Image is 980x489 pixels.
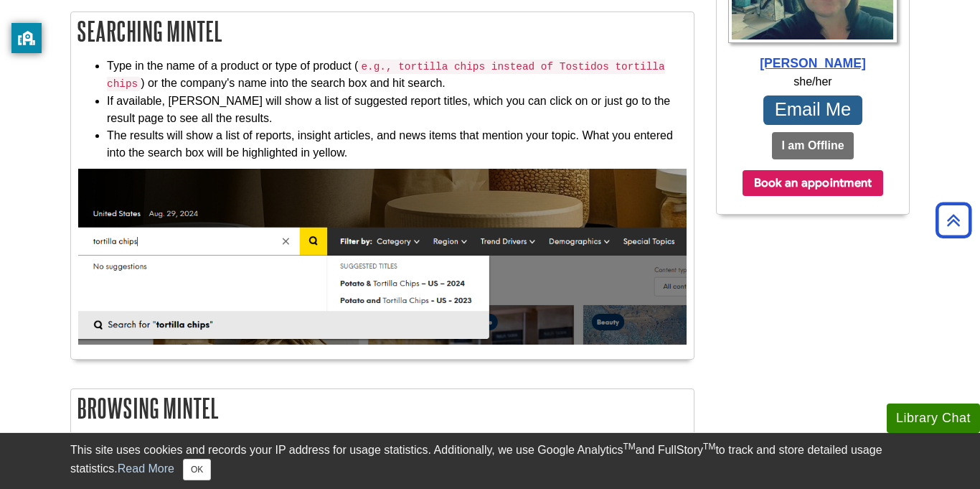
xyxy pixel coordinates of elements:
[71,389,694,427] h2: Browsing Mintel
[107,127,687,162] li: The results will show a list of reports, insight articles, and news items that mention your topic...
[118,462,174,475] a: Read More
[703,442,715,452] sup: TM
[107,93,687,127] li: If available, [PERSON_NAME] will show a list of suggested report titles, which you can click on o...
[107,60,665,92] code: e.g., tortilla chips instead of Tostidos tortilla chips
[71,12,694,50] h2: Searching Mintel
[78,169,687,345] img: mintel search
[781,139,844,152] b: I am Offline
[724,54,902,73] div: [PERSON_NAME]
[887,404,980,433] button: Library Chat
[11,23,42,53] button: privacy banner
[772,132,853,159] button: I am Offline
[930,210,976,230] a: Back to Top
[724,73,902,90] div: she/her
[70,442,910,480] div: This site uses cookies and records your IP address for usage statistics. Additionally, we use Goo...
[743,170,884,196] button: Book an appointment
[763,96,862,125] a: Email Me
[183,459,211,480] button: Close
[107,57,687,93] li: Type in the name of a product or type of product ( ) or the company's name into the search box an...
[623,442,635,452] sup: TM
